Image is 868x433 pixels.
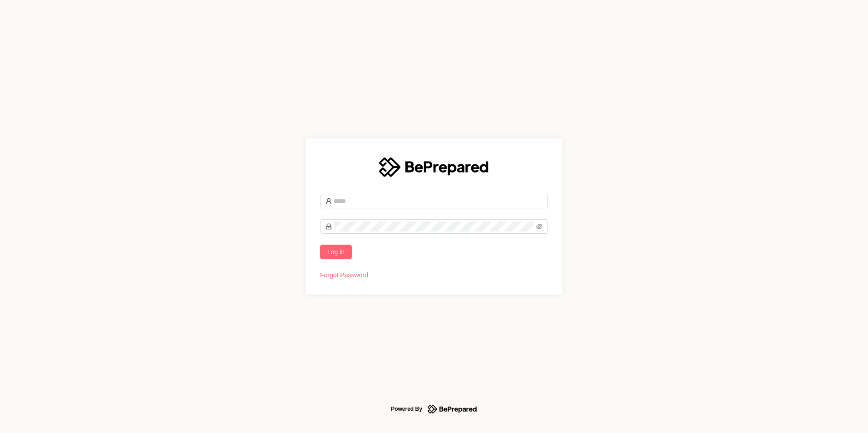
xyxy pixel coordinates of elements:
span: eye-invisible [536,223,542,230]
div: Powered By [391,403,422,414]
span: Log in [327,247,345,257]
a: Forgot Password [320,271,368,279]
span: user [325,198,332,204]
span: lock [325,223,332,230]
button: Log in [320,245,352,259]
